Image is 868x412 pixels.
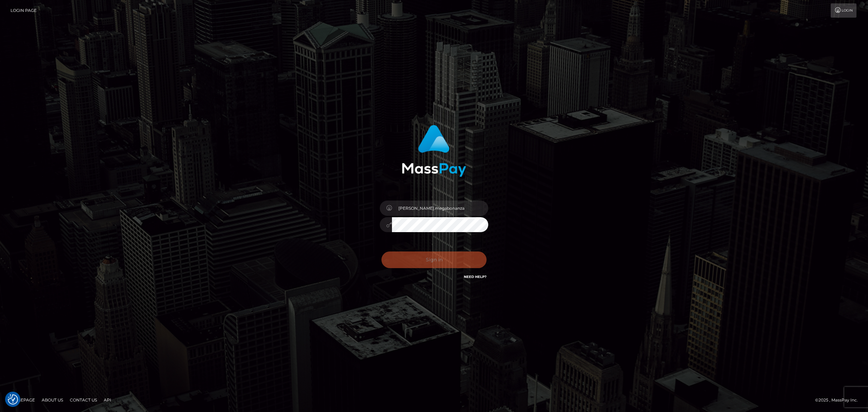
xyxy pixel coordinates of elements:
[8,394,18,405] img: Revisit consent button
[392,201,488,216] input: Username...
[7,395,38,405] a: Homepage
[11,3,37,18] a: Login Page
[101,395,114,405] a: API
[831,3,856,18] a: Login
[39,395,66,405] a: About Us
[815,396,863,404] div: © 2025 , MassPay Inc.
[402,125,466,177] img: MassPay Login
[464,275,487,279] a: Need Help?
[8,394,18,405] button: Consent Preferences
[67,395,100,405] a: Contact Us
